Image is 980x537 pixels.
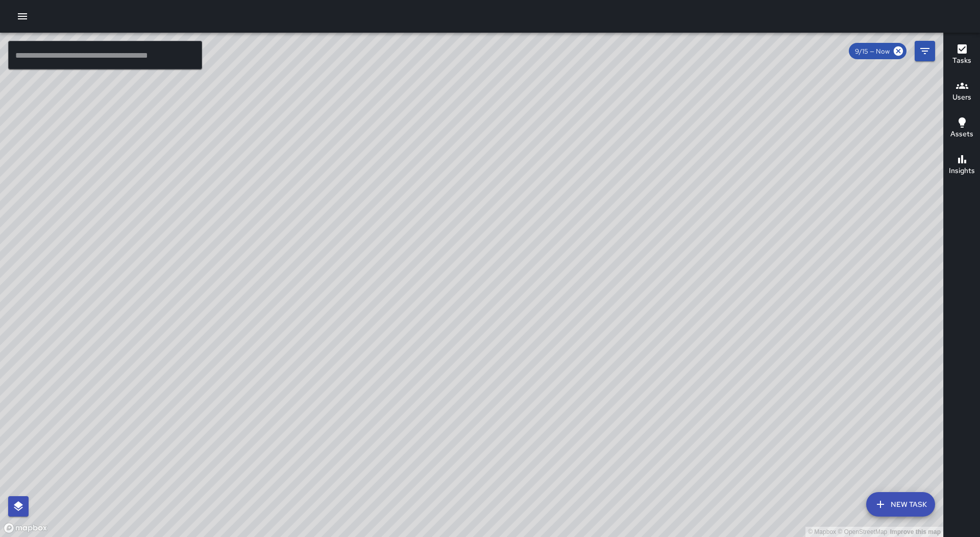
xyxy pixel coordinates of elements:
[944,110,980,147] button: Assets
[944,74,980,110] button: Users
[849,43,906,59] div: 9/15 — Now
[952,55,971,66] h6: Tasks
[949,165,975,177] h6: Insights
[866,492,935,517] button: New Task
[944,37,980,74] button: Tasks
[950,129,973,140] h6: Assets
[944,147,980,184] button: Insights
[915,41,935,61] button: Filters
[849,47,896,56] span: 9/15 — Now
[952,92,971,103] h6: Users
